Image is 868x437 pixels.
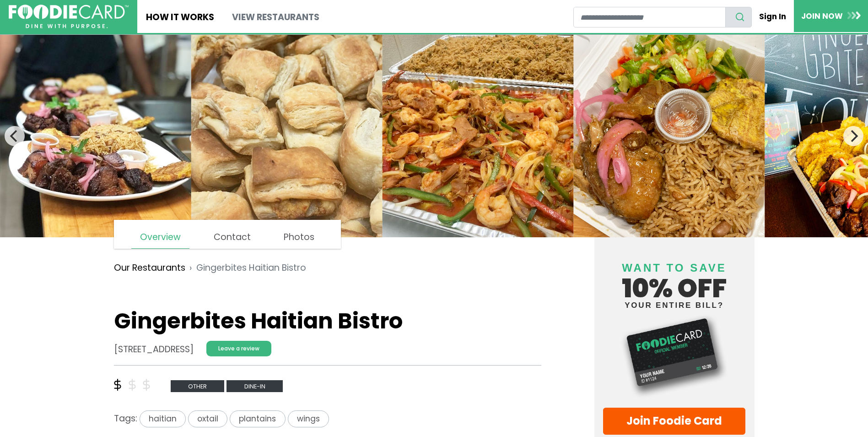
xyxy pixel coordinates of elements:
span: other [171,380,225,393]
address: [STREET_ADDRESS] [114,343,194,356]
span: Dine-in [226,380,283,393]
a: Dine-in [226,379,283,392]
input: restaurant search [573,7,726,27]
span: oxtail [188,410,227,427]
h1: Gingerbites Haitian Bistro [114,308,542,334]
img: FoodieCard; Eat, Drink, Save, Donate [9,5,129,29]
a: wings [288,412,329,425]
a: Leave a review [206,341,271,356]
button: search [725,7,752,27]
button: Next [843,126,863,146]
img: Foodie Card [603,314,746,399]
div: Tags: [114,410,542,432]
a: oxtail [188,412,230,425]
nav: breadcrumb [114,255,542,281]
a: plantains [230,412,287,425]
a: Sign In [752,6,794,27]
a: Join Foodie Card [603,408,746,435]
span: Want to save [622,262,726,274]
span: haitian [140,410,186,427]
li: Gingerbites Haitian Bistro [185,262,306,275]
a: Contact [205,226,259,248]
a: Overview [131,226,189,249]
h4: 10% off [603,250,746,309]
button: Previous [5,126,25,146]
a: other [171,379,227,392]
small: your entire bill? [603,301,746,309]
span: plantains [230,410,285,427]
nav: page links [114,220,341,249]
a: Our Restaurants [114,262,185,275]
a: haitian [137,412,188,425]
span: wings [288,410,329,427]
a: Photos [275,226,323,248]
